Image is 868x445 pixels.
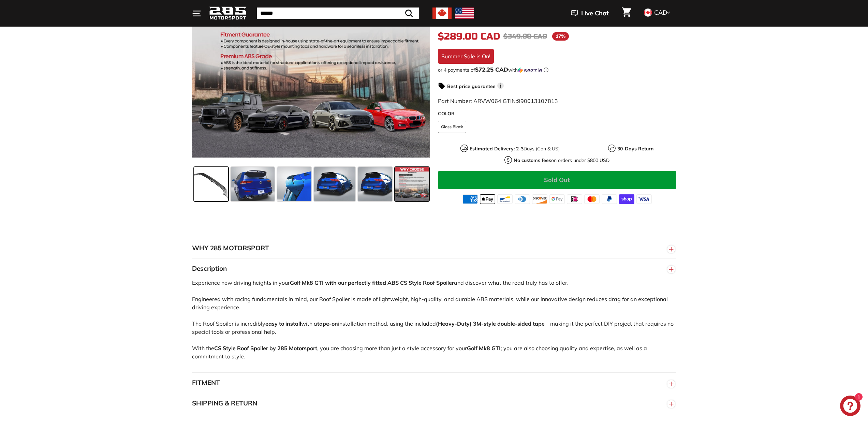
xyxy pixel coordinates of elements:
p: Days (Can & US) [470,145,560,152]
span: $72.25 CAD [475,66,508,73]
input: Search [257,8,419,19]
button: Live Chat [562,5,618,22]
div: Summer Sale is On! [438,49,494,64]
button: Sold Out [438,171,676,189]
a: Cart [618,2,635,25]
button: Description [192,258,676,279]
label: COLOR [438,110,676,117]
span: Part Number: ARVW064 GTIN: [438,98,558,104]
strong: No customs fees [514,157,551,163]
img: visa [636,194,652,204]
img: master [584,194,600,204]
p: on orders under $800 USD [514,157,609,164]
strong: Golf Mk8 GTI with our perfectly fitted ABS CS Style Roof Spoiler [290,279,454,286]
span: CAD [654,9,667,16]
img: paypal [602,194,617,204]
img: Logo_285_Motorsport_areodynamics_components [209,5,247,21]
strong: Golf Mk8 GTI [467,345,501,352]
div: or 4 payments of$72.25 CADwithSezzle Click to learn more about Sezzle [438,66,676,73]
img: apple_pay [480,194,495,204]
img: ideal [567,194,582,204]
button: SHIPPING & RETURN [192,393,676,414]
img: diners_club [515,194,530,204]
img: shopify_pay [619,194,634,204]
strong: Estimated Delivery: 2-3 [470,146,524,152]
div: or 4 payments of with [438,66,676,73]
span: $349.00 CAD [503,32,547,41]
span: 990013107813 [517,98,558,104]
span: Live Chat [581,9,609,18]
inbox-online-store-chat: Shopify online store chat [838,396,863,418]
strong: Best price guarantee [447,83,496,89]
strong: (Heavy-Duty) 3M-style double-sided tape [436,320,545,327]
img: american_express [462,194,478,204]
img: google_pay [549,194,565,204]
button: WHY 285 MOTORSPORT [192,238,676,258]
button: FITMENT [192,373,676,393]
strong: tape-on [317,320,338,327]
img: discover [532,194,547,204]
span: i [497,83,504,89]
img: Sezzle [518,67,542,73]
span: Sold Out [544,176,570,184]
span: $289.00 CAD [438,31,500,42]
strong: easy to install [265,320,301,327]
p: Experience new driving heights in your and discover what the road truly has to offer. Engineered ... [192,279,676,360]
strong: CS Style Roof Spoiler by 285 Motorsport [214,345,317,352]
span: 17% [552,32,569,41]
img: bancontact [497,194,513,204]
strong: 30-Days Return [617,146,653,152]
